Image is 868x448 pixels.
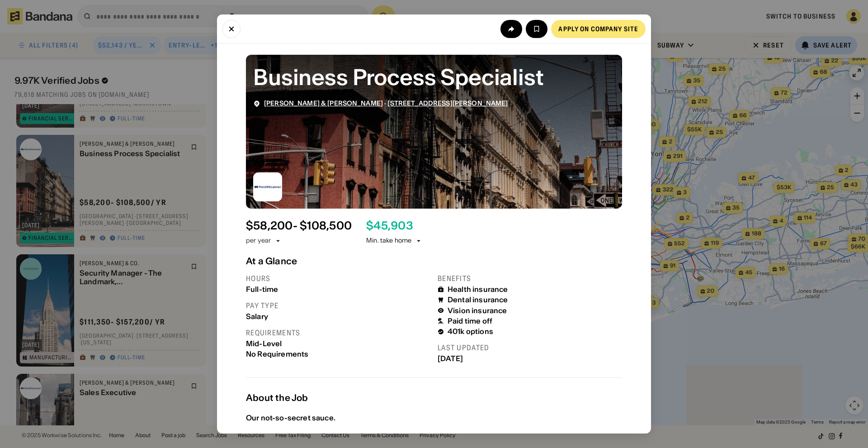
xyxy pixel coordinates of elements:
[448,295,508,304] div: Dental insurance
[246,219,352,233] div: $ 58,200 - $108,500
[366,219,413,233] div: $ 45,903
[448,327,493,336] div: 401k options
[253,172,282,201] img: Marsh & McLennan logo
[246,256,622,267] div: At a Glance
[366,236,422,245] div: Min. take home
[253,62,615,92] div: Business Process Specialist
[246,312,430,321] div: Salary
[264,99,383,107] span: [PERSON_NAME] & [PERSON_NAME]
[448,306,507,315] div: Vision insurance
[222,20,241,38] button: Close
[246,328,430,338] div: Requirements
[438,354,622,363] div: [DATE]
[246,301,430,310] div: Pay type
[246,339,430,348] div: Mid-Level
[438,343,622,353] div: Last updated
[558,26,638,32] div: Apply on company site
[246,413,335,422] div: Our not-so-secret sauce.
[438,274,622,283] div: Benefits
[246,350,430,358] div: No Requirements
[246,392,622,403] div: About the Job
[246,285,430,294] div: Full-time
[448,317,492,325] div: Paid time off
[448,285,508,294] div: Health insurance
[387,99,508,107] span: [STREET_ADDRESS][PERSON_NAME]
[246,236,271,245] div: per year
[264,100,508,107] div: ·
[246,274,430,283] div: Hours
